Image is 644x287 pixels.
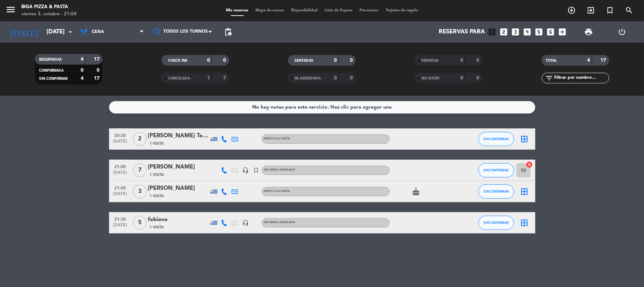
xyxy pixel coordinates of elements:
[562,4,581,16] span: RESERVAR MESA
[605,21,639,43] div: LOG OUT
[350,76,354,81] strong: 0
[483,221,509,225] span: SIN CONFIRMAR
[148,162,209,172] div: [PERSON_NAME]
[168,59,188,62] span: CHECK INS
[477,58,481,63] strong: 0
[334,76,337,81] strong: 0
[356,9,382,12] span: Pre-acceso
[112,223,129,231] span: [DATE]
[112,162,129,170] span: 21:00
[133,132,147,146] span: 2
[5,4,16,17] button: menu
[619,4,639,16] span: BUSCAR
[252,103,392,111] div: No hay notas para este servicio. Haz clic para agregar una
[294,77,321,80] span: RE AGENDADA
[112,139,129,147] span: [DATE]
[534,27,543,37] i: looks_5
[382,9,422,12] span: Tarjetas de regalo
[586,6,595,15] i: exit_to_app
[421,59,439,62] span: SERVIDAS
[148,184,209,193] div: [PERSON_NAME]
[487,27,497,37] i: looks_one
[523,27,532,37] i: looks_4
[94,57,101,62] strong: 17
[94,76,101,81] strong: 17
[499,27,508,37] i: looks_two
[112,192,129,200] span: [DATE]
[112,170,129,178] span: [DATE]
[207,58,210,63] strong: 0
[546,59,557,62] span: TOTAL
[21,4,77,11] div: Biga Pizza & Pasta
[243,220,249,226] i: headset_mic
[520,187,529,196] i: border_all
[264,221,296,224] span: Sin menú asignado
[150,193,164,199] span: 1 Visita
[618,28,626,36] i: power_settings_new
[39,77,67,81] span: SIN CONFIRMAR
[460,76,463,81] strong: 0
[222,9,252,12] span: Mis reservas
[81,76,83,81] strong: 4
[5,24,43,40] i: [DATE]
[207,76,210,81] strong: 1
[567,6,576,15] i: add_circle_outline
[554,74,609,82] input: Filtrar por nombre...
[112,215,129,223] span: 21:30
[264,137,290,140] span: MENÚ A LA CARTA
[252,9,287,12] span: Mapa de mesas
[223,58,227,63] strong: 0
[558,27,567,37] i: add_box
[81,68,83,73] strong: 0
[439,29,485,35] span: Reservas para
[81,57,83,62] strong: 4
[421,77,439,80] span: NO SHOW
[97,68,101,73] strong: 0
[39,58,62,61] span: RESERVADAS
[21,11,77,18] div: viernes 3. octubre - 21:04
[264,190,290,193] span: MENÚ A LA CARTA
[224,28,232,36] span: pending_actions
[66,28,75,36] i: arrow_drop_down
[483,168,509,172] span: SIN CONFIRMAR
[511,27,520,37] i: looks_3
[545,74,554,82] i: filter_list
[5,4,16,15] i: menu
[478,132,514,146] button: SIN CONFIRMAR
[168,77,190,80] span: CANCELADA
[483,189,509,193] span: SIN CONFIRMAR
[581,4,600,16] span: WALK IN
[600,58,607,63] strong: 17
[600,4,619,16] span: Reserva especial
[150,225,164,230] span: 1 Visita
[460,58,463,63] strong: 0
[287,9,321,12] span: Disponibilidad
[133,163,147,177] span: 7
[584,28,593,36] span: print
[243,167,249,173] i: headset_mic
[264,169,296,171] span: Sin menú asignado
[148,131,209,140] div: [PERSON_NAME] Terra
[112,131,129,139] span: 20:30
[350,58,354,63] strong: 0
[606,6,614,15] i: turned_in_not
[526,161,533,168] i: cancel
[321,9,356,12] span: Lista de Espera
[294,59,313,62] span: SENTADAS
[478,163,514,177] button: SIN CONFIRMAR
[478,184,514,199] button: SIN CONFIRMAR
[587,58,590,63] strong: 4
[546,27,555,37] i: looks_6
[478,216,514,230] button: SIN CONFIRMAR
[223,76,227,81] strong: 7
[150,172,164,178] span: 1 Visita
[92,29,104,34] span: Cena
[133,184,147,199] span: 3
[253,167,260,173] i: turned_in_not
[133,216,147,230] span: 5
[520,219,529,227] i: border_all
[148,215,209,224] div: fabiana
[112,183,129,192] span: 21:00
[39,69,64,72] span: CONFIRMADA
[477,76,481,81] strong: 0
